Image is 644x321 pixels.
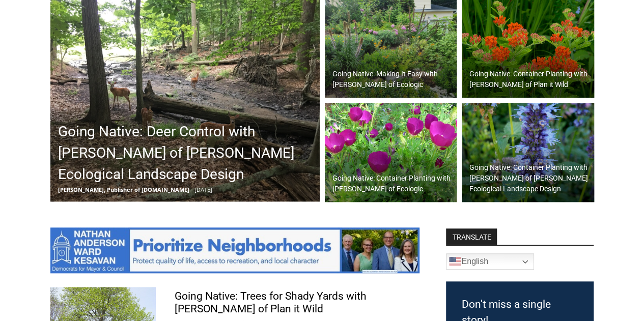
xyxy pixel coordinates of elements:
img: (PHOTO: Purple poppy mallow (Callirhoe involucrata) from the Springs Preserve garden in Las Vegas... [325,103,457,202]
strong: TRANSLATE [446,228,497,245]
div: Co-sponsored by Westchester County Parks [106,30,142,83]
a: Going Native: Trees for Shady Yards with [PERSON_NAME] of Plan it Wild [175,290,367,315]
a: Intern @ [DOMAIN_NAME] [245,99,493,127]
a: [PERSON_NAME] Read Sanctuary Fall Fest: [DATE] [1,101,147,127]
div: 1 [106,86,111,96]
img: (PHOTO: Blue giant hyssop, anise hyssop (Agastache foeniculum). Source: Meneerke bloem, CC BY-SA ... [462,103,594,202]
img: s_800_29ca6ca9-f6cc-433c-a631-14f6620ca39b.jpeg [1,1,101,101]
a: Going Native: Container Planting with [PERSON_NAME] of Ecologic [325,103,457,202]
span: - [191,186,193,193]
div: 6 [119,86,123,96]
h4: [PERSON_NAME] Read Sanctuary Fall Fest: [DATE] [8,102,130,126]
span: [DATE] [194,186,212,193]
div: "[PERSON_NAME] and I covered the [DATE] Parade, which was a really eye opening experience as I ha... [257,1,481,99]
h2: Going Native: Deer Control with [PERSON_NAME] of [PERSON_NAME] Ecological Landscape Design [58,121,317,185]
span: [PERSON_NAME], Publisher of [DOMAIN_NAME] [58,186,189,193]
a: Going Native: Container Planting with [PERSON_NAME] of [PERSON_NAME] Ecological Landscape Design [462,103,594,202]
img: en [449,255,461,268]
a: English [446,253,534,270]
div: / [114,86,116,96]
h2: Going Native: Container Planting with [PERSON_NAME] of Ecologic [332,173,455,194]
h2: Going Native: Container Planting with [PERSON_NAME] of Plan it Wild [469,69,592,90]
h2: Going Native: Container Planting with [PERSON_NAME] of [PERSON_NAME] Ecological Landscape Design [469,162,592,194]
span: Intern @ [DOMAIN_NAME] [266,101,472,124]
h2: Going Native: Making It Easy with [PERSON_NAME] of Ecologic [332,69,455,90]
